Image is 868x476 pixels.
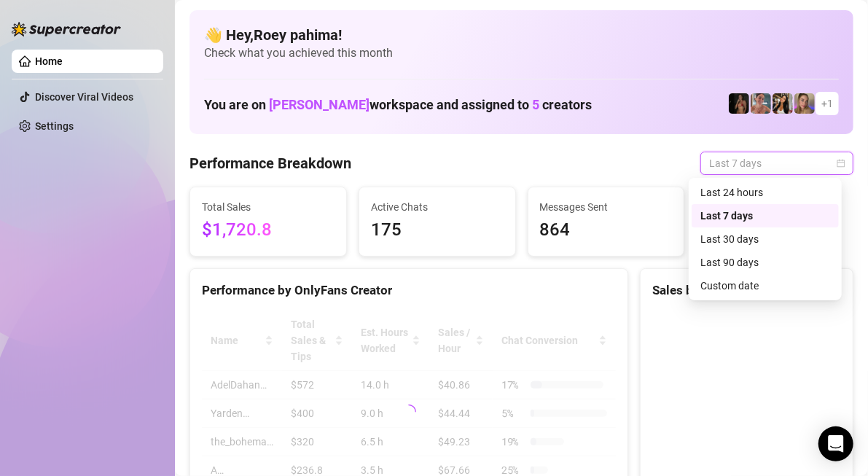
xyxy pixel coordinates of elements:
[818,426,853,461] div: Open Intercom Messenger
[700,254,830,270] div: Last 90 days
[35,120,74,132] a: Settings
[202,281,616,300] div: Performance by OnlyFans Creator
[692,274,839,297] div: Custom date
[540,199,673,215] span: Messages Sent
[773,93,793,114] img: AdelDahan
[202,216,335,244] span: $1,720.8
[692,204,839,227] div: Last 7 days
[692,181,839,204] div: Last 24 hours
[204,25,839,45] h4: 👋 Hey, Roey pahima !
[204,97,592,113] h1: You are on workspace and assigned to creators
[751,93,771,114] img: Yarden
[837,159,845,168] span: calendar
[540,216,673,244] span: 864
[269,97,370,112] span: [PERSON_NAME]
[204,45,839,61] span: Check what you achieved this month
[189,153,351,173] h4: Performance Breakdown
[532,97,539,112] span: 5
[700,208,830,224] div: Last 7 days
[794,93,815,114] img: Cherry
[12,22,121,36] img: logo-BBDzfeDw.svg
[729,93,749,114] img: the_bohema
[821,95,833,112] span: + 1
[371,216,504,244] span: 175
[692,227,839,251] div: Last 30 days
[35,91,133,103] a: Discover Viral Videos
[371,199,504,215] span: Active Chats
[709,152,845,174] span: Last 7 days
[692,251,839,274] div: Last 90 days
[700,231,830,247] div: Last 30 days
[652,281,841,300] div: Sales by OnlyFans Creator
[401,404,417,420] span: loading
[700,278,830,294] div: Custom date
[700,184,830,200] div: Last 24 hours
[35,55,63,67] a: Home
[202,199,335,215] span: Total Sales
